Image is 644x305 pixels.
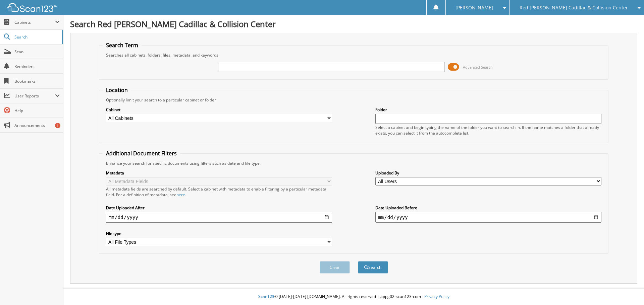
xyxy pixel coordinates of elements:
[375,205,601,211] label: Date Uploaded Before
[375,125,601,136] div: Select a cabinet and begin typing the name of the folder you want to search in. If the name match...
[375,212,601,223] input: end
[106,212,332,223] input: start
[520,6,628,10] span: Red [PERSON_NAME] Cadillac & Collision Center
[106,186,332,198] div: All metadata fields are searched by default. Select a cabinet with metadata to enable filtering b...
[70,18,637,29] h1: Search Red [PERSON_NAME] Cadillac & Collision Center
[103,160,605,166] div: Enhance your search for specific documents using filters such as date and file type.
[106,205,332,211] label: Date Uploaded After
[103,97,605,103] div: Optionally limit your search to a particular cabinet or folder
[106,231,332,236] label: File type
[14,123,60,128] span: Announcements
[103,86,131,94] legend: Location
[106,107,332,112] label: Cabinet
[55,123,60,128] div: 1
[455,6,493,10] span: [PERSON_NAME]
[103,42,142,49] legend: Search Term
[7,3,57,12] img: scan123-logo-white.svg
[63,289,644,305] div: © [DATE]-[DATE] [DOMAIN_NAME]. All rights reserved | appg02-scan123-com |
[358,261,388,274] button: Search
[424,294,449,299] a: Privacy Policy
[14,49,60,55] span: Scan
[375,107,601,112] label: Folder
[14,93,55,99] span: User Reports
[320,261,350,274] button: Clear
[463,65,493,70] span: Advanced Search
[14,78,60,84] span: Bookmarks
[258,294,274,299] span: Scan123
[14,108,60,113] span: Help
[14,64,60,69] span: Reminders
[106,170,332,176] label: Metadata
[103,52,605,58] div: Searches all cabinets, folders, files, metadata, and keywords
[14,34,59,40] span: Search
[103,150,180,157] legend: Additional Document Filters
[14,19,55,25] span: Cabinets
[176,192,185,198] a: here
[375,170,601,176] label: Uploaded By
